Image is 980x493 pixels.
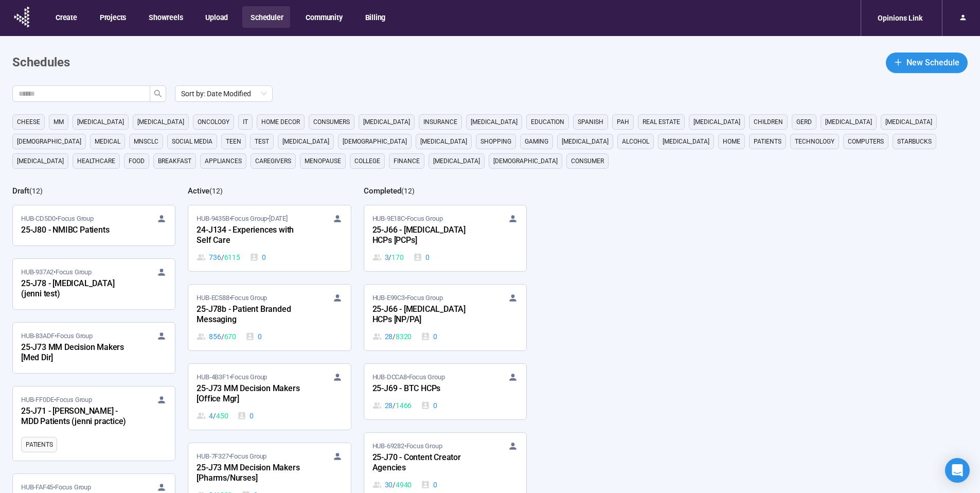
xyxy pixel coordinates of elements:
[209,187,223,195] span: ( 12 )
[77,156,115,166] span: healthcare
[197,331,236,342] div: 856
[197,252,240,263] div: 736
[172,136,212,147] span: social media
[848,136,884,147] span: computers
[421,331,437,342] div: 0
[242,6,290,28] button: Scheduler
[396,331,412,342] span: 8320
[221,331,224,342] span: /
[21,482,91,492] span: HUB-FAF45 • Focus Group
[21,331,93,341] span: HUB-83ADF • Focus Group
[643,117,680,127] span: real estate
[197,214,287,224] span: HUB-9435B • Focus Group •
[188,205,350,271] a: HUB-9435B•Focus Group•[DATE]24-J134 - Experiences with Self Care736 / 61150
[372,382,486,396] div: 25-J69 - BTC HCPs
[255,156,291,166] span: caregivers
[17,117,40,127] span: cheese
[158,156,191,166] span: breakfast
[394,156,420,166] span: finance
[372,372,445,382] span: HUB-DCCA8 • Focus Group
[723,136,740,147] span: home
[391,252,403,263] span: 170
[255,136,269,147] span: Test
[571,156,604,166] span: consumer
[17,156,64,166] span: [MEDICAL_DATA]
[421,479,437,490] div: 0
[198,117,229,127] span: oncology
[205,156,242,166] span: appliances
[825,117,872,127] span: [MEDICAL_DATA]
[269,215,288,222] time: [DATE]
[531,117,564,127] span: education
[188,364,350,430] a: HUB-4B3F1•Focus Group25-J73 MM Decision Makers [Office Mgr]4 / 4500
[197,293,267,303] span: HUB-EC588 • Focus Group
[181,86,266,101] span: Sort by: Date Modified
[224,331,236,342] span: 670
[393,331,396,342] span: /
[21,277,134,301] div: 25-J78 - [MEDICAL_DATA] (jenni test)
[372,400,412,411] div: 28
[754,136,781,147] span: Patients
[796,117,812,127] span: GERD
[21,224,134,237] div: 25-J80 - NMIBC Patients
[243,117,248,127] span: it
[885,117,932,127] span: [MEDICAL_DATA]
[13,259,175,309] a: HUB-937A2•Focus Group25-J78 - [MEDICAL_DATA] (jenni test)
[77,117,124,127] span: [MEDICAL_DATA]
[129,156,145,166] span: Food
[525,136,548,147] span: gaming
[871,8,929,28] div: Opinions Link
[134,136,158,147] span: mnsclc
[388,252,391,263] span: /
[906,56,959,69] span: New Schedule
[617,117,629,127] span: PAH
[150,85,166,102] button: search
[21,267,92,277] span: HUB-937A2 • Focus Group
[197,6,235,28] button: Upload
[12,53,70,73] h1: Schedules
[393,400,396,411] span: /
[21,341,134,365] div: 25-J73 MM Decision Makers [Med Dir]
[363,117,410,127] span: [MEDICAL_DATA]
[433,156,480,166] span: [MEDICAL_DATA]
[372,252,404,263] div: 3
[261,117,300,127] span: home decor
[29,187,43,195] span: ( 12 )
[137,117,184,127] span: [MEDICAL_DATA]
[480,136,511,147] span: shopping
[372,451,486,475] div: 25-J70 - Content Creator Agencies
[663,136,709,147] span: [MEDICAL_DATA]
[21,395,92,405] span: HUB-FF0DE • Focus Group
[188,186,209,196] h2: Active
[393,479,396,490] span: /
[578,117,603,127] span: Spanish
[197,382,310,406] div: 25-J73 MM Decision Makers [Office Mgr]
[197,303,310,327] div: 25-J78b - Patient Branded Messaging
[197,462,310,485] div: 25-J73 MM Decision Makers [Pharms/Nurses]
[197,224,310,248] div: 24-J134 - Experiences with Self Care
[364,186,401,196] h2: Completed
[372,479,412,490] div: 30
[140,6,190,28] button: Showreels
[297,6,349,28] button: Community
[562,136,609,147] span: [MEDICAL_DATA]
[12,186,29,196] h2: Draft
[420,136,467,147] span: [MEDICAL_DATA]
[213,410,216,421] span: /
[693,117,740,127] span: [MEDICAL_DATA]
[897,136,932,147] span: starbucks
[21,405,134,429] div: 25-J71 - [PERSON_NAME] - MDD Patients (jenni practice)
[413,252,430,263] div: 0
[354,156,380,166] span: college
[54,117,64,127] span: MM
[372,214,443,224] span: HUB-9E18C • Focus Group
[343,136,407,147] span: [DEMOGRAPHIC_DATA]
[221,252,224,263] span: /
[372,441,442,451] span: HUB-69282 • Focus Group
[92,6,133,28] button: Projects
[421,400,437,411] div: 0
[945,458,970,483] div: Open Intercom Messenger
[396,479,412,490] span: 4940
[47,6,84,28] button: Create
[21,214,94,224] span: HUB-CD5D0 • Focus Group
